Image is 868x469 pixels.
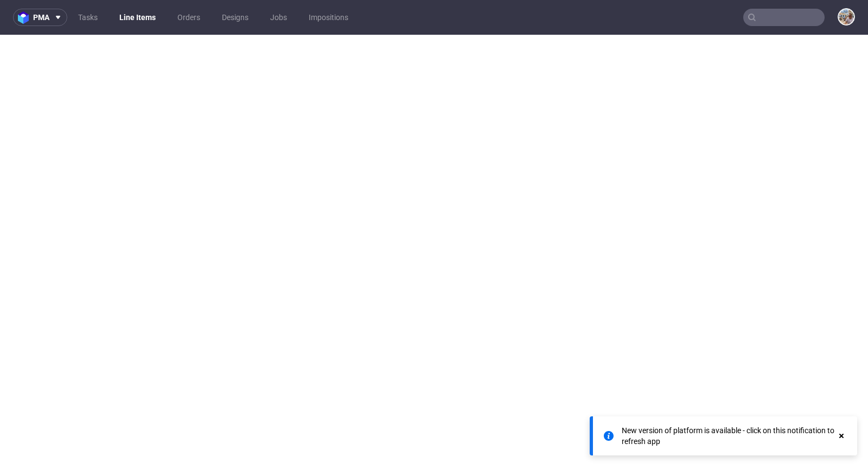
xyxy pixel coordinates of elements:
a: Orders [171,9,207,26]
a: Designs [215,9,255,26]
a: Impositions [302,9,355,26]
div: New version of platform is available - click on this notification to refresh app [622,425,837,447]
button: pma [13,9,67,26]
a: Jobs [264,9,293,26]
a: Line Items [113,9,162,26]
img: Michał Palasek [839,9,854,24]
img: logo [18,11,33,24]
a: Tasks [72,9,104,26]
span: pma [33,14,49,21]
